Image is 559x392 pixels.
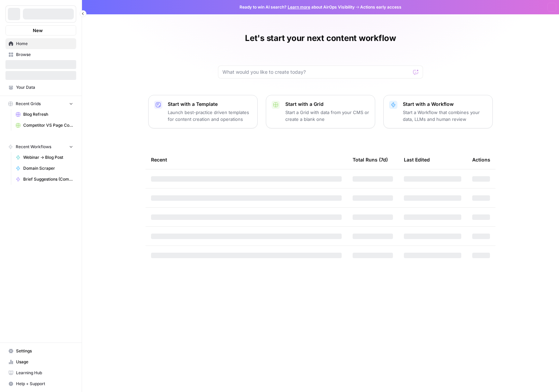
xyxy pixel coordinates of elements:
[16,84,73,90] span: Your Data
[23,165,73,171] span: Domain Scraper
[16,144,51,150] span: Recent Workflows
[5,346,76,356] a: Settings
[245,33,396,44] h1: Let's start your next content workflow
[5,25,76,36] button: New
[33,27,43,34] span: New
[16,52,73,58] span: Browse
[13,152,76,163] a: Webinar -> Blog Post
[16,370,73,376] span: Learning Hub
[5,367,76,378] a: Learning Hub
[222,69,410,75] input: What would you like to create today?
[383,95,493,128] button: Start with a WorkflowStart a Workflow that combines your data, LLMs and human review
[5,82,76,93] a: Your Data
[151,150,342,169] div: Recent
[5,356,76,367] a: Usage
[240,4,355,10] span: Ready to win AI search? about AirOps Visibility
[168,109,252,123] p: Launch best-practice driven templates for content creation and operations
[16,359,73,365] span: Usage
[360,4,401,10] span: Actions early access
[5,142,76,152] button: Recent Workflows
[353,150,388,169] div: Total Runs (7d)
[23,111,73,117] span: Blog Refresh
[16,41,73,47] span: Home
[23,154,73,160] span: Webinar -> Blog Post
[16,381,73,387] span: Help + Support
[23,176,73,182] span: Brief Suggestions (Competitive Gap Analysis)
[403,101,487,108] p: Start with a Workflow
[5,378,76,389] button: Help + Support
[288,4,310,10] a: Learn more
[16,101,41,107] span: Recent Grids
[13,163,76,174] a: Domain Scraper
[16,348,73,354] span: Settings
[13,109,76,120] a: Blog Refresh
[403,109,487,123] p: Start a Workflow that combines your data, LLMs and human review
[5,99,76,109] button: Recent Grids
[5,38,76,49] a: Home
[472,150,490,169] div: Actions
[5,49,76,60] a: Browse
[404,150,430,169] div: Last Edited
[266,95,375,128] button: Start with a GridStart a Grid with data from your CMS or create a blank one
[168,101,252,108] p: Start with a Template
[13,120,76,131] a: Competitor VS Page Content Grid
[285,109,369,123] p: Start a Grid with data from your CMS or create a blank one
[285,101,369,108] p: Start with a Grid
[23,122,73,128] span: Competitor VS Page Content Grid
[13,174,76,185] a: Brief Suggestions (Competitive Gap Analysis)
[148,95,258,128] button: Start with a TemplateLaunch best-practice driven templates for content creation and operations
